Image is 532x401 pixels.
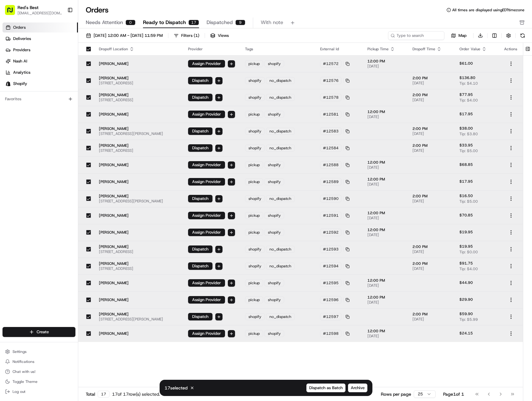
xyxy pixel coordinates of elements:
span: #12591 [323,213,339,218]
button: #12598 [320,330,350,337]
span: Tip: $5.00 [459,148,478,153]
div: Pickup Time [367,47,402,52]
span: [STREET_ADDRESS][PERSON_NAME] [99,199,178,204]
button: #12578 [320,94,350,101]
span: shopify [268,297,281,302]
span: [PERSON_NAME] [99,194,178,199]
span: $68.85 [459,162,473,167]
span: $24.15 [459,331,473,336]
span: #12596 [323,297,339,302]
span: 2:00 PM [412,126,449,131]
span: [DATE] [412,199,449,204]
span: no_dispatch [269,129,291,134]
span: 12:00 PM [367,227,402,232]
div: Tags [245,47,310,52]
span: $19.95 [459,230,473,235]
span: $44.90 [459,280,473,285]
span: #12584 [323,146,339,151]
span: pickup [248,230,260,235]
span: [DATE] 12:00 AM - [DATE] 11:59 PM [94,33,163,38]
input: Clear [16,40,103,47]
button: [DATE] 12:00 AM - [DATE] 11:59 PM [83,31,166,40]
button: #12592 [320,229,350,236]
button: #12581 [320,111,350,118]
button: Dispatch as Batch [306,384,345,392]
button: Red's Best [18,4,38,11]
div: Dropoff Location [99,47,178,52]
div: 📗 [6,140,11,145]
span: #12588 [323,162,339,167]
a: Analytics [3,67,78,77]
span: [PERSON_NAME] [99,244,178,249]
span: $38.00 [459,126,473,131]
div: 0 [125,20,136,25]
span: [DATE] [367,215,402,220]
span: $59.90 [459,311,473,316]
span: 12:00 PM [367,109,402,114]
button: Start new chat [106,62,114,69]
span: shopify [268,230,281,235]
span: [DATE] [412,249,449,254]
span: Knowledge Base [13,140,48,146]
span: 9:26 AM [56,97,72,102]
span: pickup [248,61,260,66]
button: #12588 [320,161,350,169]
span: [STREET_ADDRESS] [99,81,178,86]
span: [EMAIL_ADDRESS][DOMAIN_NAME] [18,11,62,16]
div: Page 1 of 1 [443,391,464,397]
button: #12583 [320,127,350,135]
h1: Orders [86,5,109,15]
button: Red's Best[EMAIL_ADDRESS][DOMAIN_NAME] [3,2,65,17]
span: pickup [248,331,260,336]
a: Powered byPylon [44,155,76,160]
div: Dropoff Time [412,47,449,52]
span: [STREET_ADDRESS] [99,266,178,271]
img: Shopify logo [6,81,11,86]
span: $17.95 [459,111,473,116]
button: #12572 [320,60,350,67]
span: Toggle Theme [13,379,38,384]
span: Dispatched [207,19,233,26]
span: pickup [248,112,260,117]
button: Views [207,31,232,40]
button: Dispatch [188,245,212,253]
span: With note [261,19,283,26]
span: ( 1 ) [194,33,199,38]
span: Views [218,33,229,38]
span: $91.75 [459,261,473,266]
span: [DATE] [412,148,449,153]
img: Klarizel Pensader [6,91,16,101]
div: 17 of 17 row(s) selected. [112,391,160,397]
span: All times are displayed using EDT timezone [452,7,524,12]
span: #12590 [323,196,339,201]
button: Settings [3,347,75,356]
div: Actions [504,47,518,52]
span: 2:00 PM [412,143,449,148]
span: Tip: $0.00 [459,250,478,255]
button: #12576 [320,77,350,84]
span: Nash AI [13,58,27,64]
span: #12592 [323,230,339,235]
span: Archive [351,385,365,391]
span: $19.95 [459,244,473,249]
button: Map [447,32,471,39]
span: no_dispatch [269,146,291,151]
span: • [84,114,86,119]
span: [PERSON_NAME] [99,213,178,218]
span: Tip: $3.80 [459,131,478,136]
span: [PERSON_NAME] [PERSON_NAME] [19,114,83,119]
span: [PERSON_NAME] [99,280,178,285]
span: #12597 [323,314,339,319]
span: shopify [248,264,261,269]
span: [PERSON_NAME] [99,297,178,302]
button: #12596 [320,296,350,304]
span: no_dispatch [269,264,291,269]
button: Archive [348,384,367,392]
span: Providers [13,47,30,53]
span: shopify [248,78,261,83]
span: pickup [248,280,260,285]
span: [DATE] [367,232,402,237]
span: shopify [268,331,281,336]
span: API Documentation [59,140,100,146]
span: 2:00 PM [412,261,449,266]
